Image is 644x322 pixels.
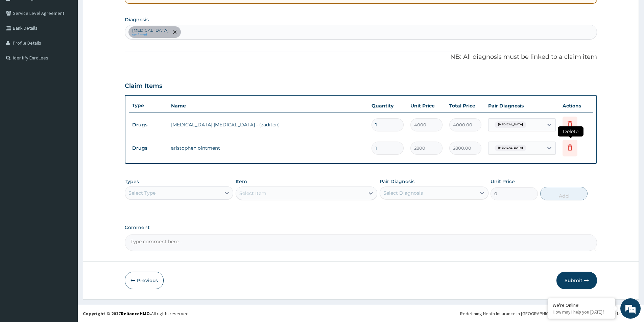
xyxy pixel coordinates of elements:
label: Types [125,179,139,184]
label: Comment [125,225,597,230]
p: [MEDICAL_DATA] [132,28,169,33]
th: Pair Diagnosis [485,99,559,113]
footer: All rights reserved. [78,305,644,322]
div: Minimize live chat window [111,3,127,20]
div: Select Diagnosis [383,190,423,196]
button: Add [540,187,588,200]
label: Diagnosis [125,16,149,23]
span: [MEDICAL_DATA] [495,121,526,128]
a: RelianceHMO [121,311,150,317]
span: [MEDICAL_DATA] [495,145,526,151]
img: d_794563401_company_1708531726252_794563401 [13,34,27,51]
label: Pair Diagnosis [380,178,414,185]
th: Type [129,99,168,112]
th: Total Price [446,99,485,113]
span: Delete [558,126,583,137]
label: Item [236,178,247,185]
td: [MEDICAL_DATA] [MEDICAL_DATA] - (zaditen) [168,118,368,131]
p: NB: All diagnosis must be linked to a claim item [125,53,597,61]
strong: Copyright © 2017 . [83,311,151,317]
div: We're Online! [553,302,610,308]
span: We're online! [39,85,93,153]
td: aristophen ointment [168,141,368,155]
td: Drugs [129,119,168,131]
button: Submit [556,272,597,289]
th: Quantity [368,99,407,113]
small: confirmed [132,33,169,36]
p: How may I help you today? [553,309,610,315]
th: Actions [559,99,593,113]
td: Drugs [129,142,168,154]
th: Name [168,99,368,113]
th: Unit Price [407,99,446,113]
textarea: Type your message and hit 'Enter' [3,184,129,208]
div: Redefining Heath Insurance in [GEOGRAPHIC_DATA] using Telemedicine and Data Science! [460,310,639,317]
button: Previous [125,272,164,289]
h3: Claim Items [125,82,162,90]
div: Chat with us now [35,38,114,47]
div: Select Type [128,190,156,196]
label: Unit Price [491,178,515,185]
span: remove selection option [172,29,178,35]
